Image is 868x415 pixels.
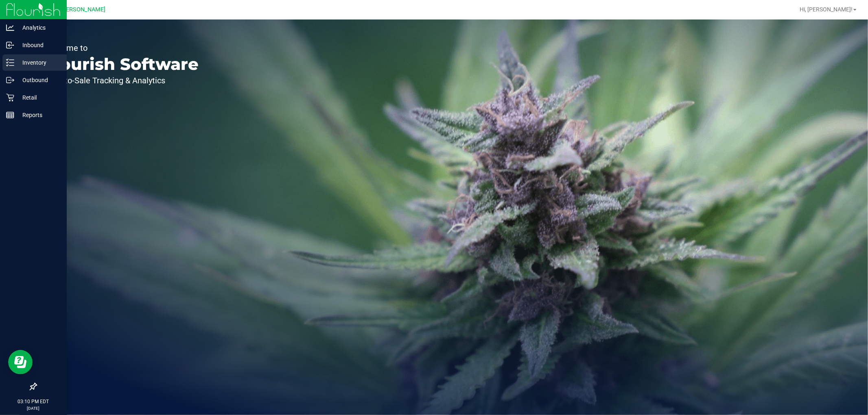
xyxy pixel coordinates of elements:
inline-svg: Reports [6,111,14,119]
p: Inventory [14,58,63,67]
span: Hi, [PERSON_NAME]! [800,6,853,13]
p: Seed-to-Sale Tracking & Analytics [44,76,199,85]
iframe: Resource center [8,350,33,374]
inline-svg: Analytics [6,24,14,32]
inline-svg: Inventory [6,59,14,67]
inline-svg: Retail [6,93,14,102]
p: Flourish Software [44,56,199,72]
p: Inbound [14,40,63,50]
p: Analytics [14,23,63,33]
p: Reports [14,110,63,120]
p: Outbound [14,75,63,85]
p: [DATE] [4,405,63,411]
inline-svg: Outbound [6,76,14,84]
inline-svg: Inbound [6,41,14,49]
p: Retail [14,93,63,102]
span: [PERSON_NAME] [61,6,105,13]
p: Welcome to [44,44,199,52]
p: 03:10 PM EDT [4,398,63,405]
